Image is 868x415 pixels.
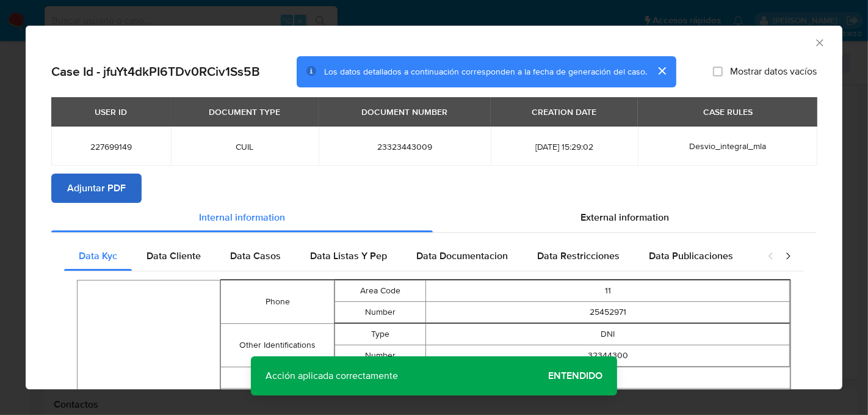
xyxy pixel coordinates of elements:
span: Data Listas Y Pep [310,249,387,263]
td: DNI [426,323,790,345]
span: Data Cliente [146,249,201,263]
span: Data Casos [230,249,281,263]
button: Adjuntar PDF [51,174,142,203]
td: AR [335,367,790,388]
td: M [335,388,790,409]
div: CASE RULES [696,101,760,122]
span: 23323443009 [333,141,476,152]
span: Data Kyc [79,249,117,263]
td: Number [335,345,426,366]
td: 11 [426,280,790,301]
div: DOCUMENT TYPE [201,101,288,122]
td: Gender [220,388,335,409]
td: Other Identifications [220,323,335,367]
span: Adjuntar PDF [67,175,126,202]
td: 32344300 [426,345,790,366]
span: 227699149 [66,141,156,152]
td: Phone [220,280,335,323]
div: Detailed info [51,203,817,232]
div: CREATION DATE [524,101,604,122]
div: closure-recommendation-modal [26,26,842,389]
td: Area Code [335,280,426,301]
span: External information [580,210,669,224]
input: Mostrar datos vacíos [713,67,723,76]
td: Type [335,323,426,345]
h2: Case Id - jfuYt4dkPI6TDv0RCiv1Ss5B [51,64,260,79]
span: Data Restricciones [537,249,620,263]
button: cerrar [647,56,676,86]
span: Internal information [199,210,285,224]
button: Cerrar ventana [814,37,825,48]
td: Number [335,301,426,323]
span: Data Publicaciones [649,249,733,263]
span: Data Documentacion [416,249,508,263]
div: USER ID [87,101,134,122]
span: [DATE] 15:29:02 [505,141,624,152]
div: DOCUMENT NUMBER [354,101,455,122]
td: 25452971 [426,301,790,323]
span: Los datos detallados a continuación corresponden a la fecha de generación del caso. [324,65,647,78]
span: CUIL [186,141,304,152]
span: Desvio_integral_mla [689,140,766,152]
div: Detailed internal info [64,241,755,271]
td: Nationality [220,367,335,388]
span: Mostrar datos vacíos [730,65,817,78]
